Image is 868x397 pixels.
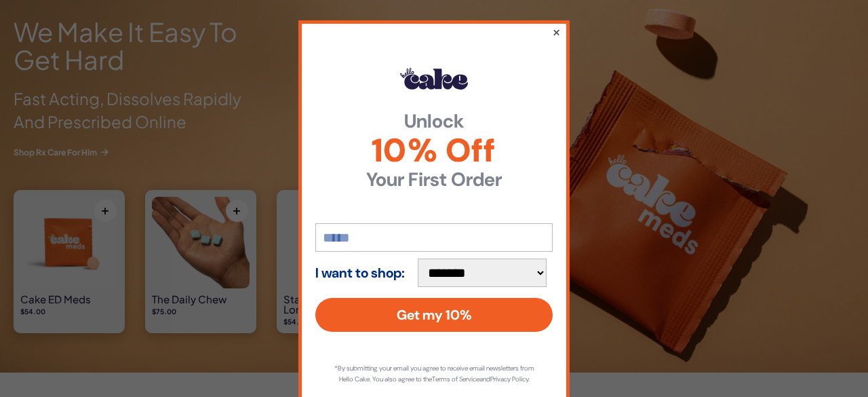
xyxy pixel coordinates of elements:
[552,24,561,40] button: ×
[315,170,553,189] strong: Your First Order
[490,375,528,383] a: Privacy Policy
[400,68,468,90] img: Hello Cake
[315,265,405,280] strong: I want to shop:
[315,298,553,332] button: Get my 10%
[329,363,539,385] p: *By submitting your email you agree to receive email newsletters from Hello Cake. You also agree ...
[315,134,553,167] span: 10% Off
[432,375,479,383] a: Terms of Service
[315,112,553,131] strong: Unlock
